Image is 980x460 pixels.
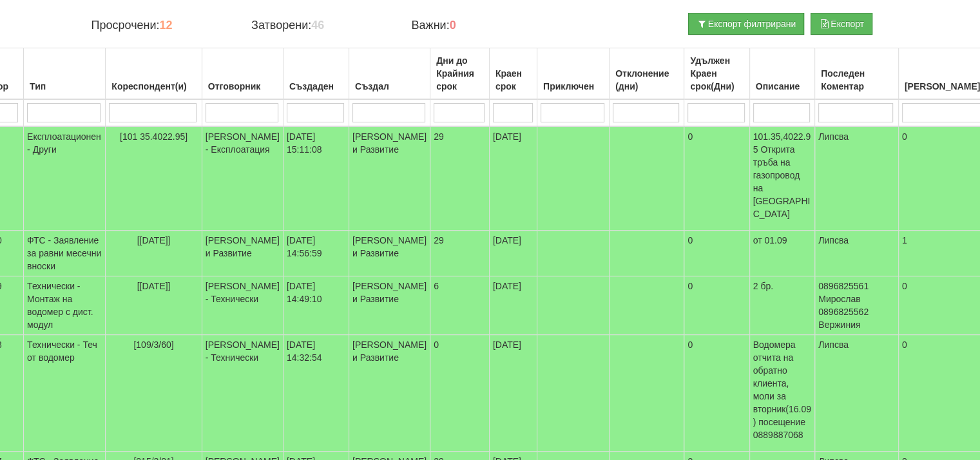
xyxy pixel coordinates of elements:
span: 6 [434,281,439,291]
p: от 01.09 [753,234,812,247]
td: 0 [684,276,749,335]
th: Последен Коментар: No sort applied, activate to apply an ascending sort [815,48,899,100]
b: 0 [450,19,456,32]
td: [DATE] [489,335,537,452]
button: Експорт [811,13,872,35]
td: 0 [684,126,749,231]
span: Липсва [818,131,849,142]
h4: Важни: [412,19,553,32]
div: Отклонение (дни) [613,64,680,95]
td: 0 [684,335,749,452]
span: Липсва [818,235,849,245]
td: [DATE] [489,276,537,335]
h4: Затворени: [251,19,392,32]
div: Описание [753,77,812,95]
div: Създал [352,77,427,95]
h4: Просрочени: [91,19,233,32]
td: 0 [684,231,749,276]
b: 46 [311,19,324,32]
th: Създаден: No sort applied, activate to apply an ascending sort [283,48,349,100]
td: [DATE] 14:56:59 [283,231,349,276]
div: Кореспондент(и) [109,77,198,95]
td: [DATE] 14:32:54 [283,335,349,452]
td: [DATE] 15:11:08 [283,126,349,231]
td: Технически - Монтаж на водомер с дист. модул [24,276,106,335]
div: Последен Коментар [818,64,895,95]
p: 2 бр. [753,280,812,292]
p: 101.35,4022.95 Открита тръба на газопровод на [GEOGRAPHIC_DATA] [753,130,812,220]
td: Експлоатационен - Други [24,126,106,231]
span: [101 35.4022.95] [120,131,187,142]
td: [PERSON_NAME] и Развитие [349,126,430,231]
span: 0 [434,340,439,350]
th: Създал: No sort applied, activate to apply an ascending sort [349,48,430,100]
td: [PERSON_NAME] - Експлоатация [202,126,283,231]
td: [PERSON_NAME] и Развитие [349,335,430,452]
td: ФТС - Заявление за равни месечни вноски [24,231,106,276]
th: Тип: No sort applied, activate to apply an ascending sort [24,48,106,100]
b: 12 [159,19,172,32]
span: [[DATE]] [137,281,171,291]
td: [DATE] [489,126,537,231]
th: Отговорник: No sort applied, activate to apply an ascending sort [202,48,283,100]
td: [PERSON_NAME] и Развитие [349,231,430,276]
p: Водомера отчита на обратно клиента, моли за вторник(16.09) посещение 0889887068 [753,338,812,441]
div: Приключен [541,77,606,95]
span: Липсва [818,340,849,350]
button: Експорт филтрирани [688,13,804,35]
th: Отклонение (дни): No sort applied, activate to apply an ascending sort [610,48,684,100]
span: [109/3/60] [133,340,173,350]
div: Краен срок [493,64,533,95]
span: 29 [434,235,444,245]
th: Краен срок: No sort applied, activate to apply an ascending sort [489,48,537,100]
th: Приключен: No sort applied, activate to apply an ascending sort [537,48,609,100]
td: [PERSON_NAME] - Технически [202,335,283,452]
td: [PERSON_NAME] и Развитие [349,276,430,335]
span: 29 [434,131,444,142]
span: [[DATE]] [137,235,171,245]
div: Отговорник [206,77,280,95]
td: [DATE] 14:49:10 [283,276,349,335]
div: Дни до Крайния срок [434,52,486,95]
th: Дни до Крайния срок: No sort applied, activate to apply an ascending sort [430,48,490,100]
div: Удължен Краен срок(Дни) [687,52,745,95]
div: Тип [27,77,102,95]
th: Описание: No sort applied, activate to apply an ascending sort [749,48,815,100]
th: Удължен Краен срок(Дни): No sort applied, activate to apply an ascending sort [684,48,749,100]
div: Създаден [287,77,345,95]
td: [DATE] [489,231,537,276]
td: [PERSON_NAME] - Технически [202,276,283,335]
td: Технически - Теч от водомер [24,335,106,452]
span: 0896825561 Мирослав 0896825562 Вержиния [818,281,869,330]
td: [PERSON_NAME] и Развитие [202,231,283,276]
th: Кореспондент(и): No sort applied, activate to apply an ascending sort [106,48,202,100]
